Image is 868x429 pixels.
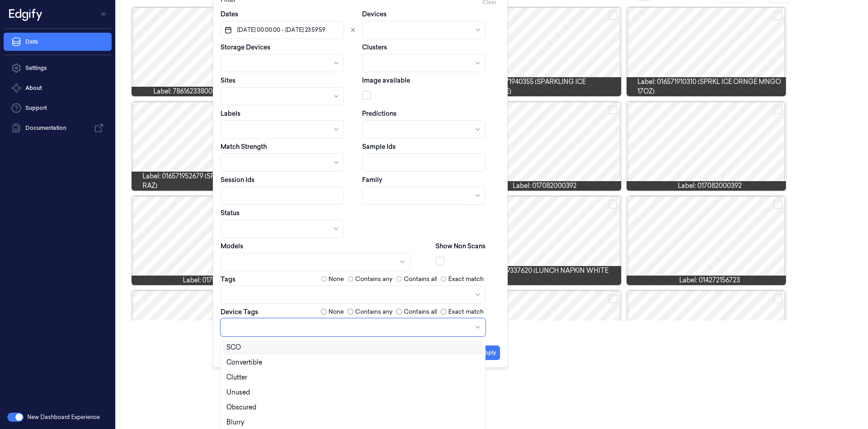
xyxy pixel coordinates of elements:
label: Session Ids [221,175,255,184]
span: Label: 014272156723 [679,276,740,285]
label: Dates [221,10,238,19]
label: Device Tags [221,309,258,315]
div: SCO [226,343,241,352]
button: Select row [608,105,618,114]
span: [DATE] 00:00:00 - [DATE] 23:59:59 [235,26,325,34]
label: Tags [221,276,235,282]
span: Label: 017082000392 [183,276,247,285]
div: Blurry [226,418,244,427]
div: Unused [226,388,250,397]
label: Labels [221,109,240,118]
label: Image available [362,76,410,85]
label: None [329,275,344,284]
button: Select row [608,200,618,209]
button: Apply [477,345,500,360]
button: Select row [773,294,782,303]
label: Contains all [404,307,437,316]
label: Clusters [362,43,387,52]
label: Devices [362,10,387,19]
span: Label: 011179337620 (LUNCH NAPKIN WHITE 20CT) [472,266,618,285]
button: [DATE] 00:00:00 - [DATE] 23:59:59 [221,21,344,39]
span: Label: 016571940355 (SPARKLING ICE LEMONADE) [472,77,618,96]
span: Label: 016571952679 (SPARKLING ICE GRAPE RAZ) [142,172,288,191]
label: Exact match [448,275,484,284]
label: Exact match [448,307,484,316]
div: Clutter [226,373,247,382]
button: Select row [608,294,618,303]
label: Match Strength [221,142,267,151]
button: Select row [773,200,782,209]
a: Data [4,33,112,51]
label: Show Non Scans [436,242,485,251]
button: About [4,79,112,97]
label: Storage Devices [221,43,270,52]
label: Contains any [355,307,392,316]
span: Label: 016571910310 (SPRKL ICE ORNGE MNGO 17OZ) [638,77,783,96]
div: Obscured [226,403,256,412]
label: Contains any [355,275,392,284]
a: Documentation [4,119,112,137]
label: Sample Ids [362,142,396,151]
label: Models [221,242,243,251]
button: Select row [773,11,782,20]
label: Contains all [404,275,437,284]
button: Select row [773,105,782,114]
div: Convertible [226,358,262,367]
span: Label: 017082000392 [513,181,577,191]
label: None [329,307,344,316]
button: Select row [608,11,618,20]
label: Family [362,175,383,184]
button: Toggle Navigation [97,7,112,21]
label: Sites [221,76,235,85]
span: Label: 786162338006 (SMARTWATER 1L) [153,87,277,96]
a: Settings [4,59,112,77]
span: Label: 017082000392 [678,181,742,191]
a: Support [4,99,112,117]
label: Predictions [362,109,397,118]
label: Status [221,208,240,217]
